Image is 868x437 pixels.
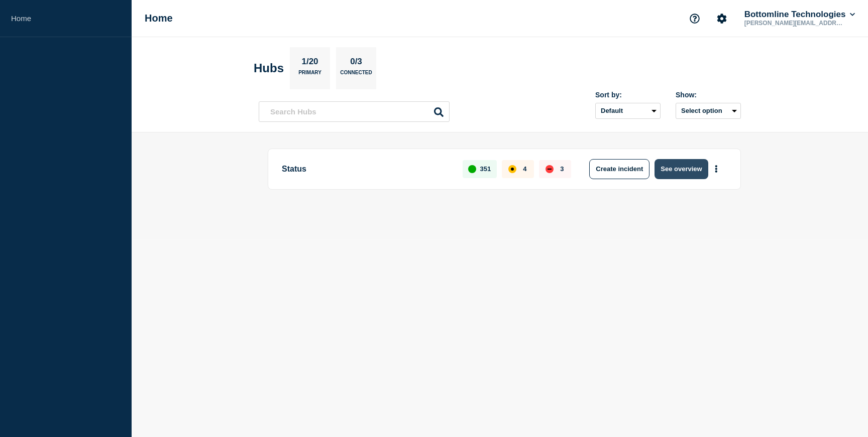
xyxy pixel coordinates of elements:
h1: Home [145,13,173,24]
div: down [546,165,554,173]
button: Support [684,8,705,29]
button: Bottomline Technologies [742,10,857,20]
p: Status [282,159,451,179]
p: 351 [480,165,491,173]
div: up [468,165,476,173]
p: 4 [523,165,526,173]
p: Connected [340,70,372,80]
div: Sort by: [595,91,661,99]
p: [PERSON_NAME][EMAIL_ADDRESS][PERSON_NAME][DOMAIN_NAME] [742,20,847,27]
div: affected [508,165,516,173]
input: Search Hubs [259,101,450,122]
p: Primary [298,70,321,80]
div: Show: [676,91,741,99]
button: Account settings [711,8,732,29]
p: 3 [560,165,564,173]
button: Create incident [589,159,649,179]
p: 1/20 [298,57,322,70]
button: More actions [710,160,723,178]
p: 0/3 [347,57,366,70]
h2: Hubs [254,61,284,75]
button: Select option [676,103,741,119]
select: Sort by [595,103,661,119]
button: See overview [655,159,708,179]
